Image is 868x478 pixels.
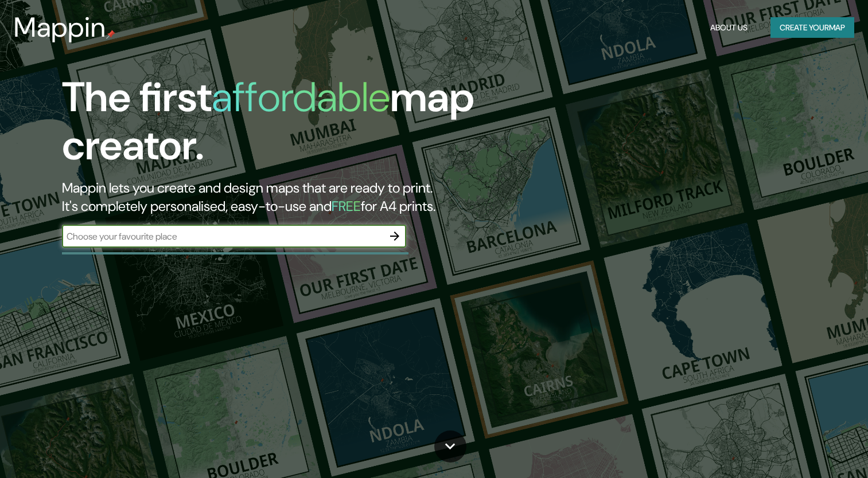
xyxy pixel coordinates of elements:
[212,70,390,124] h1: affordable
[770,17,854,38] button: Create yourmap
[62,73,496,179] h1: The first map creator.
[706,17,752,38] button: About Us
[62,179,496,216] h2: Mappin lets you create and design maps that are ready to print. It's completely personalised, eas...
[62,230,383,243] input: Choose your favourite place
[14,11,106,44] h3: Mappin
[106,30,115,39] img: mappin-pin
[332,197,361,215] h5: FREE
